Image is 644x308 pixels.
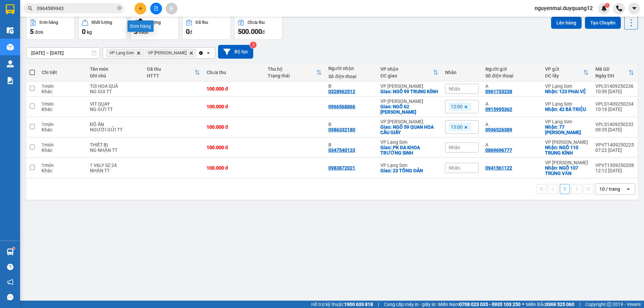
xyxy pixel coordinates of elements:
[42,163,83,168] div: 1 món
[451,104,463,110] span: 12:00
[186,27,190,36] span: 0
[207,124,261,130] div: 100.000 đ
[190,29,192,35] span: đ
[238,27,262,36] span: 500.000
[485,142,538,147] div: A
[90,107,140,112] div: NG GỬI TT
[380,99,438,104] div: VP [PERSON_NAME]
[560,184,570,194] button: 1
[485,101,538,107] div: A
[147,73,195,78] div: HTTT
[601,5,607,11] img: icon-new-feature
[595,142,634,147] div: VPVT1409250225
[545,165,589,176] div: Nhận: NGÕ 107 TRUNG VĂN
[35,29,43,35] span: đơn
[234,16,283,40] button: Chưa thu500.000đ
[137,51,141,55] svg: Delete
[380,73,433,78] div: ĐC giao
[545,83,589,89] div: VP Lạng Sơn
[42,147,83,153] div: Khác
[42,127,83,132] div: Khác
[380,89,438,94] div: Giao: NGÕ 99 TRUNG KÍNH
[380,83,438,89] div: VP [PERSON_NAME]
[449,165,460,171] span: Nhãn
[37,5,116,12] input: Tìm tên, số ĐT hoặc mã đơn
[189,51,193,55] svg: Delete
[380,139,438,145] div: VP Lạng Sơn
[42,83,83,89] div: 1 món
[218,45,253,59] button: Bộ lọc
[248,20,265,25] div: Chưa thu
[449,86,460,91] span: Nhãn
[28,6,33,11] span: search
[328,165,355,171] div: 0983872021
[585,17,621,29] button: Tạo Chuyến
[485,165,512,171] div: 0941561122
[328,66,374,71] div: Người nhận
[384,301,436,308] span: Cung cấp máy in - giấy in:
[344,302,373,307] strong: 1900 633 818
[545,160,589,165] div: VP [PERSON_NAME]
[30,27,34,36] span: 5
[90,73,140,78] div: Ghi chú
[545,119,589,124] div: VP Lạng Sơn
[380,66,433,72] div: VP nhận
[109,50,134,56] span: VP Lạng Sơn
[606,3,608,8] span: 1
[631,5,637,11] span: caret-down
[92,20,112,25] div: Khối lượng
[135,3,146,14] button: plus
[144,64,203,81] th: Toggle SortBy
[264,64,325,81] th: Toggle SortBy
[90,142,140,147] div: THIẾT BỊ
[328,127,355,132] div: 0986332180
[485,127,512,132] div: 0936526389
[380,163,438,168] div: VP Lạng Sơn
[380,145,438,156] div: Giao: PK ĐA KHOA TRƯỜNG SINH
[595,168,634,173] div: 12:12 [DATE]
[13,247,15,249] sup: 1
[328,104,355,109] div: 0966568866
[485,122,538,127] div: A
[145,49,196,57] span: VP Minh Khai, close by backspace
[522,303,524,306] span: ⚪️
[7,27,14,34] img: warehouse-icon
[42,122,83,127] div: 1 món
[378,301,379,308] span: |
[380,168,438,173] div: Giao: 23 TÔNG ĐẢN
[485,107,512,112] div: 0915995362
[605,3,609,8] sup: 1
[26,48,100,58] input: Select a date range.
[328,74,374,79] div: Số điện thoại
[7,77,14,84] img: solution-icon
[90,122,140,127] div: ĐỒ ĂN
[595,101,634,107] div: VPLS1409250234
[166,3,177,14] button: aim
[595,66,629,72] div: Mã GD
[595,122,634,127] div: VPLS1409250232
[90,127,140,132] div: NGƯỜI GỬI TT
[449,145,460,150] span: Nhãn
[377,64,442,81] th: Toggle SortBy
[90,163,140,168] div: 1 VALY SZ 24
[328,89,355,94] div: 0328962512
[380,119,438,124] div: VP [PERSON_NAME]
[380,104,438,115] div: Giao: NGÕ 62 TRẦN BÌNH
[87,29,92,35] span: kg
[198,50,204,56] svg: Clear all
[328,142,374,147] div: B
[268,66,317,72] div: Thu hộ
[545,107,589,112] div: Nhận: 42 BÀ TRIỆU
[42,101,83,107] div: 1 món
[595,127,634,132] div: 09:35 [DATE]
[7,264,13,270] span: question-circle
[42,142,83,147] div: 1 món
[106,49,144,57] span: VP Lạng Sơn, close by backspace
[169,6,174,11] span: aim
[607,302,611,307] span: copyright
[551,17,582,29] button: Lên hàng
[545,66,583,72] div: VP gửi
[595,83,634,89] div: VPLS1409250236
[529,4,598,12] span: nguyenmai.duyquang12
[526,301,574,308] span: Miền Bắc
